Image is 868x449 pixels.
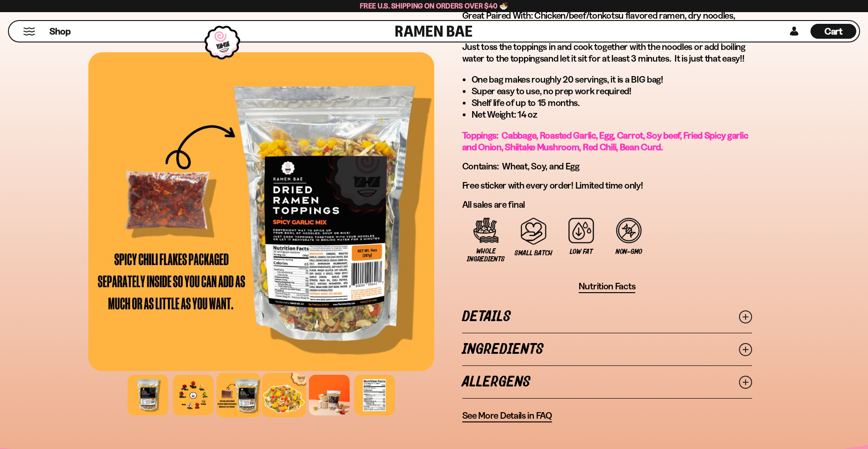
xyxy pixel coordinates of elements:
span: Free U.S. Shipping on Orders over $40 🍜 [360,1,508,10]
span: Cart [825,26,843,37]
button: Mobile Menu Trigger [23,28,36,35]
span: Toppings: Cabbage, Roasted Garlic, Egg, Carrot, Soy beef, Fried Spicy garlic and Onion, Shiitake ... [462,130,748,153]
p: All sales are final [462,199,752,210]
span: Shop [50,25,71,38]
span: Contains: Wheat, Soy, and Egg [462,161,580,172]
span: Free sticker with every order! Limited time only! [462,180,643,191]
button: Nutrition Facts [579,281,636,293]
li: Net Weight: 14 oz [472,109,752,120]
div: Cart [811,21,856,42]
span: Low Fat [570,248,592,256]
span: toss the toppings in and cook together with the noodles or add boiling water to the toppings [462,41,746,64]
a: Details [462,301,752,333]
a: Shop [50,24,71,39]
span: Non-GMO [616,248,642,256]
span: Small Batch [515,249,552,257]
li: Shelf life of up to 15 months. [472,97,752,109]
span: Whole Ingredients [467,247,505,263]
a: Allergens [462,366,752,398]
span: See More Details in FAQ [462,410,552,421]
span: Nutrition Facts [579,281,636,292]
a: See More Details in FAQ [462,410,552,422]
li: One bag makes roughly 20 servings, it is a BIG bag! [472,74,752,85]
li: Super easy to use, no prep work required! [472,85,752,97]
p: Just and let it sit for at least 3 minutes. It is just that easy!! [462,41,752,64]
a: Ingredients [462,333,752,365]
